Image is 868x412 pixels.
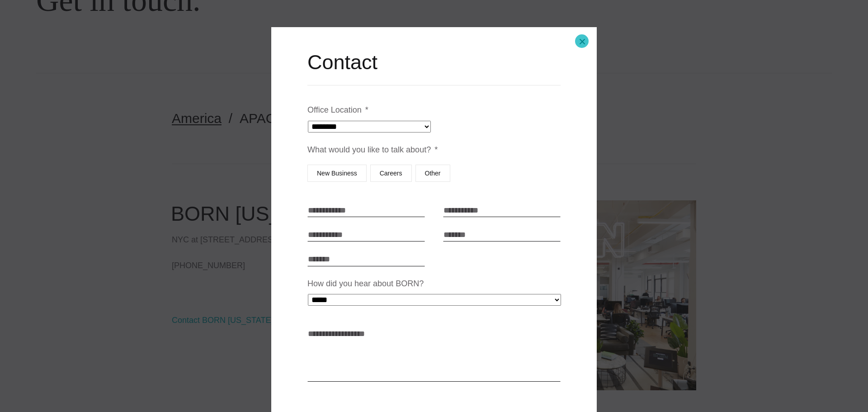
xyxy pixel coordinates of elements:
[307,279,424,289] label: How did you hear about BORN?
[307,165,367,182] label: New Business
[370,165,412,182] label: Careers
[307,145,438,155] label: What would you like to talk about?
[307,49,561,76] h2: Contact
[307,105,368,115] label: Office Location
[415,165,450,182] label: Other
